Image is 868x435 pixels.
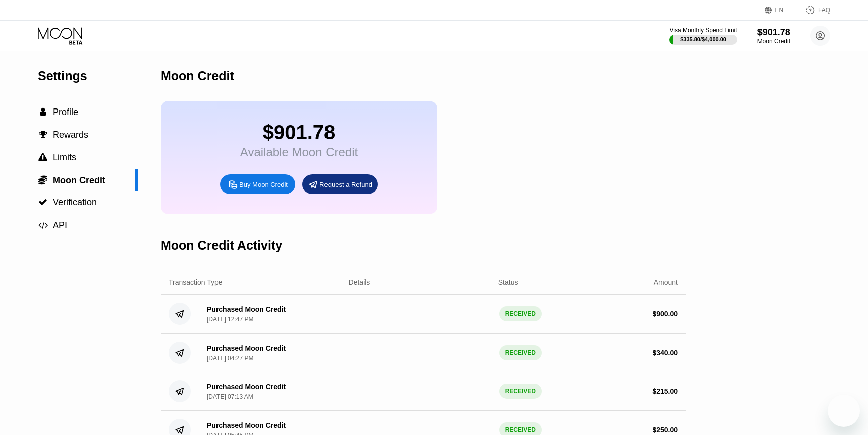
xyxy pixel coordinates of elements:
span:  [38,175,47,185]
div:  [38,198,48,207]
div:  [38,107,48,117]
div: Visa Monthly Spend Limit [669,27,737,34]
div: $ 215.00 [652,387,678,395]
div: $ 340.00 [652,349,678,357]
div: [DATE] 04:27 PM [207,355,253,362]
div: Moon Credit [161,69,234,83]
div: Moon Credit [757,38,790,45]
div: Purchased Moon Credit [207,305,286,313]
div: Buy Moon Credit [239,180,288,189]
div: $901.78 [240,121,358,144]
div: EN [765,5,795,15]
span: Verification [53,197,97,207]
div: [DATE] 12:47 PM [207,316,253,323]
div: RECEIVED [499,384,542,399]
div:  [38,221,48,230]
div: Request a Refund [302,174,378,194]
div: RECEIVED [499,345,542,360]
div:  [38,130,48,139]
div: Purchased Moon Credit [207,383,286,391]
div: Status [498,278,518,286]
div: $335.80 / $4,000.00 [680,36,726,42]
span:  [38,153,47,162]
div: Settings [38,69,138,83]
div: $ 250.00 [652,426,678,434]
div: Details [349,278,370,286]
div: Visa Monthly Spend Limit$335.80/$4,000.00 [669,27,737,45]
div: EN [775,7,784,14]
div: $901.78Moon Credit [757,27,790,45]
div: FAQ [795,5,830,15]
span:  [40,107,46,117]
span:  [38,221,48,230]
span: API [53,220,67,230]
div: Transaction Type [169,278,223,286]
div:  [38,153,48,162]
div: Purchased Moon Credit [207,344,286,352]
div: Amount [654,278,678,286]
span:  [38,198,47,207]
iframe: Button to launch messaging window [828,395,860,427]
div:  [38,175,48,185]
span: Moon Credit [53,175,105,185]
span:  [39,130,47,139]
div: Moon Credit Activity [161,238,282,253]
div: Buy Moon Credit [220,174,295,194]
div: [DATE] 07:13 AM [207,393,253,400]
div: $ 900.00 [652,310,678,318]
div: $901.78 [757,27,790,38]
div: Purchased Moon Credit [207,421,286,429]
span: Limits [53,152,76,162]
span: Profile [53,107,78,117]
div: Available Moon Credit [240,145,358,159]
div: RECEIVED [499,306,542,321]
div: FAQ [818,7,830,14]
div: Request a Refund [319,180,372,189]
span: Rewards [53,130,88,140]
